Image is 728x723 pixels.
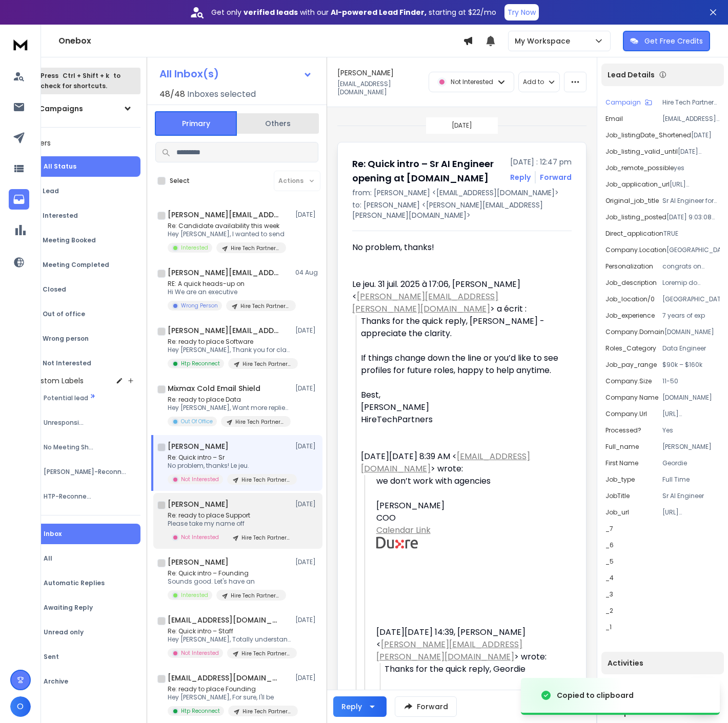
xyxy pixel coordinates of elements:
[168,222,286,230] p: Re: Candidate availability this week
[361,340,563,389] div: If things change down the line or you’d like to see profiles for future roles, happy to help anyt...
[241,476,291,484] p: Hire Tech Partners Recruitment - Middle Man Template
[32,104,83,114] h1: 4 Campaigns
[44,419,87,427] span: Unresponsive
[181,302,218,309] p: Wrong Person
[623,31,710,51] button: Get Free Credits
[662,410,720,418] p: [URL][DOMAIN_NAME]
[605,476,635,484] p: job_type
[61,70,111,81] span: Ctrl + Shift + k
[331,7,427,17] strong: AI-powered Lead Finder,
[168,441,229,451] h1: [PERSON_NAME]
[605,410,647,418] p: company.url
[605,230,663,238] p: direct_application
[159,69,219,79] h1: All Inbox(s)
[341,701,362,712] div: Reply
[352,188,572,198] p: from: [PERSON_NAME] <[EMAIL_ADDRESS][DOMAIN_NAME]>
[605,279,657,287] p: job_description
[10,35,31,54] img: logo
[181,418,213,425] p: Out Of Office
[211,7,496,17] p: Get only with our starting at $22/mo
[181,649,219,657] p: Not Interested
[168,396,291,404] p: Re: ready to place Data
[181,707,220,715] p: Htp Reconnect
[663,230,720,238] p: TRUE
[605,377,652,385] p: company.size
[662,394,720,402] p: [DOMAIN_NAME]
[24,437,140,458] button: No Meeting Show
[605,508,629,517] p: job_url
[43,212,78,220] p: Interested
[662,344,720,353] p: Data Engineer
[662,459,720,467] p: Geordie
[605,557,614,566] p: _5
[452,121,472,130] p: [DATE]
[504,4,539,20] button: Try Now
[168,499,229,509] h1: [PERSON_NAME]
[352,157,504,185] h1: Re: Quick intro – Sr AI Engineer opening at [DOMAIN_NAME]
[168,280,291,288] p: RE: A quick heads-up on
[361,450,530,474] a: [EMAIL_ADDRESS][DOMAIN_NAME]
[44,468,130,476] span: [PERSON_NAME]-Reconnect
[601,652,724,674] div: Activities
[662,262,720,271] p: congrats on building a RAG backend that blends structured and unstructured data into real-time LL...
[605,213,666,221] p: job_listing_posted
[44,579,105,587] p: Automatic Replies
[678,148,720,156] p: [DATE] 9:03:08 AM
[295,500,318,508] p: [DATE]
[168,453,291,462] p: Re: Quick intro – Sr
[662,426,720,435] p: Yes
[352,241,563,254] div: No problem, thanks!
[605,180,670,189] p: job_application_url
[44,443,97,451] span: No Meeting Show
[24,597,140,618] button: Awaiting Reply
[168,462,291,470] p: No problem, thanks! Le jeu.
[168,685,291,693] p: Re: ready to place Founding
[24,205,140,226] button: Interested
[376,626,563,663] div: [DATE][DATE] 14:39, [PERSON_NAME] < > wrote:
[168,569,286,577] p: Re: Quick intro – Founding
[241,650,291,657] p: Hire Tech Partners Recruitment - Middle Man Template
[168,520,291,528] p: Please take my name off
[605,459,638,467] p: First Name
[168,338,291,346] p: Re: ready to place Software
[231,592,280,600] p: Hire Tech Partners Recruitment - Middle Man Template
[44,530,62,538] p: Inbox
[557,690,634,700] div: Copied to clipboard
[24,156,140,177] button: All Status
[181,476,219,483] p: Not Interested
[605,246,666,254] p: company.location
[168,230,286,238] p: Hey [PERSON_NAME], I wanted to send
[508,7,536,17] p: Try Now
[361,389,563,414] div: Best, [PERSON_NAME]
[181,244,208,252] p: Interested
[235,418,285,426] p: Hire Tech Partners Recruitment - AI
[295,442,318,450] p: [DATE]
[376,500,444,511] span: [PERSON_NAME]
[24,304,140,324] button: Out of office
[361,315,563,340] div: Thanks for the quick reply, [PERSON_NAME] - appreciate the clarity.
[605,312,655,320] p: job_experience
[155,111,237,136] button: Primary
[24,462,140,482] button: [PERSON_NAME]-Reconnect
[605,131,691,139] p: Job_listingDate_Shortened
[605,98,652,107] button: Campaign
[168,635,291,644] p: Hey [PERSON_NAME], Totally understand that you're
[395,696,457,717] button: Forward
[295,616,318,624] p: [DATE]
[352,200,572,220] p: to: [PERSON_NAME] <[PERSON_NAME][EMAIL_ADDRESS][PERSON_NAME][DOMAIN_NAME]>
[159,88,185,100] span: 48 / 48
[44,677,68,686] p: Archive
[515,36,574,46] p: My Workspace
[170,177,190,185] label: Select
[43,236,96,244] p: Meeting Booked
[24,573,140,593] button: Automatic Replies
[43,359,91,367] p: Not Interested
[605,443,639,451] p: full_name
[662,98,720,107] p: Hire Tech Partners Recruitment - Middle Man Template
[605,426,641,435] p: Processed?
[662,476,720,484] p: Full Time
[168,267,280,278] h1: [PERSON_NAME][EMAIL_ADDRESS][DOMAIN_NAME]
[662,508,720,517] p: [URL][DOMAIN_NAME]
[24,181,140,201] button: Lead
[237,112,319,135] button: Others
